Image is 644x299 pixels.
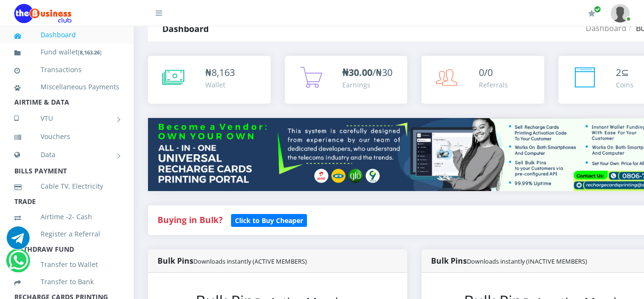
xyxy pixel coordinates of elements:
div: ⊆ [616,65,633,80]
small: Downloads instantly (ACTIVE MEMBERS) [193,257,307,266]
small: Downloads instantly (INACTIVE MEMBERS) [467,257,587,266]
a: Transfer to Wallet [14,254,119,276]
b: 8,163.26 [80,49,100,56]
a: VTU [14,107,119,130]
div: Referrals [479,80,508,90]
strong: Bulk Pins [431,256,587,266]
a: Chat for support [7,234,30,249]
a: Transfer to Bank [14,271,119,293]
strong: Bulk Pins [158,256,307,266]
span: Renew/Upgrade Subscription [594,6,601,13]
a: ₦30.00/₦30 Earnings [285,56,408,104]
span: 8,163 [211,66,235,79]
small: [ ] [78,49,102,56]
i: Renew/Upgrade Subscription [588,10,595,17]
span: 0/0 [479,66,493,79]
b: Click to Buy Cheaper [235,216,303,225]
a: Dashboard [14,24,119,46]
div: Wallet [205,80,235,90]
div: ₦ [205,65,235,80]
a: Register a Referral [14,223,119,245]
a: Click to Buy Cheaper [231,214,307,225]
a: ₦8,163 Wallet [148,56,271,104]
img: Logo [14,4,72,23]
a: Cable TV, Electricity [14,175,119,197]
div: Coins [616,80,633,90]
a: Chat for support [9,256,28,272]
a: 0/0 Referrals [422,56,544,104]
a: Transactions [14,59,119,81]
a: Data [14,143,119,167]
a: Vouchers [14,126,119,148]
span: 2 [616,66,621,79]
img: User [611,4,630,22]
span: /₦30 [342,66,392,79]
a: Miscellaneous Payments [14,76,119,98]
b: ₦30.00 [342,66,372,79]
strong: Buying in Bulk? [158,214,222,225]
a: Fund wallet[8,163.26] [14,41,119,64]
strong: Dashboard [162,23,209,34]
div: Earnings [342,80,392,90]
a: Airtime -2- Cash [14,206,119,228]
a: Dashboard [586,23,626,33]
